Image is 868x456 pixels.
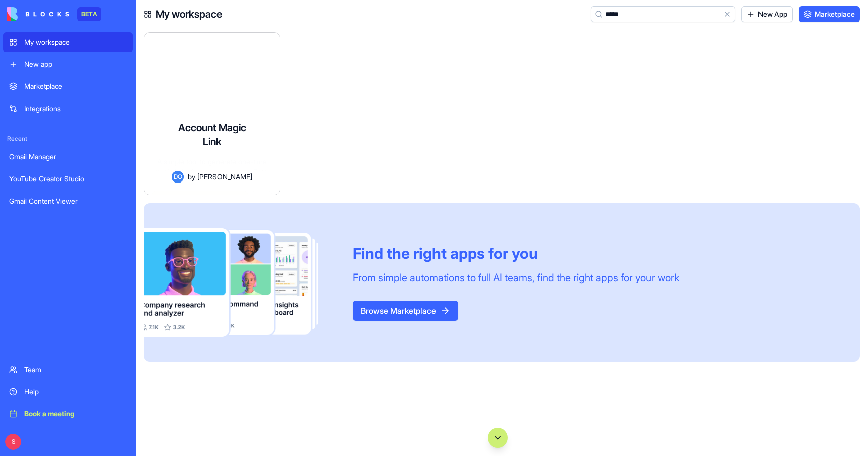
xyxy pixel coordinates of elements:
a: Marketplace [799,6,860,22]
img: logo [7,7,69,21]
span: by [188,171,195,182]
a: BETA [7,7,101,21]
button: Scroll to bottom [488,428,508,448]
a: Gmail Content Viewer [3,191,133,211]
button: Launch [152,191,248,211]
a: Integrations [3,99,133,119]
div: Book a meeting [24,409,127,419]
a: YouTube Creator Studio [3,169,133,189]
div: Find the right apps for you [353,244,679,262]
span: Recent [3,135,133,143]
div: From simple automations to full AI teams, find the right apps for your work [353,270,679,285]
span: [PERSON_NAME] [197,171,252,182]
a: Browse Marketplace [353,306,458,316]
div: New app [24,59,127,69]
div: Marketplace [24,81,127,92]
span: DO [172,171,184,183]
h4: My workspace [156,7,222,21]
div: BETA [77,7,101,21]
div: My workspace [24,37,127,47]
a: New app [3,54,133,74]
a: Marketplace [3,76,133,97]
div: Team [24,364,127,375]
div: Integrations [24,104,127,114]
h4: Account Magic Link [172,121,252,149]
div: Gmail Manager [9,152,127,162]
div: YouTube Creator Studio [9,174,127,184]
a: Book a meeting [3,404,133,424]
a: New App [741,6,793,22]
a: Account Magic LinkA simple tool to generate one-time magic links for account access. Enter an ema... [144,32,280,195]
div: Gmail Content Viewer [9,196,127,206]
a: Help [3,382,133,402]
div: A simple tool to generate one-time magic links for account access. Enter an email address and get... [152,157,272,170]
a: Team [3,359,133,380]
a: My workspace [3,32,133,52]
a: Gmail Manager [3,147,133,167]
div: Help [24,387,127,397]
span: S [5,434,21,450]
button: Browse Marketplace [353,301,458,321]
